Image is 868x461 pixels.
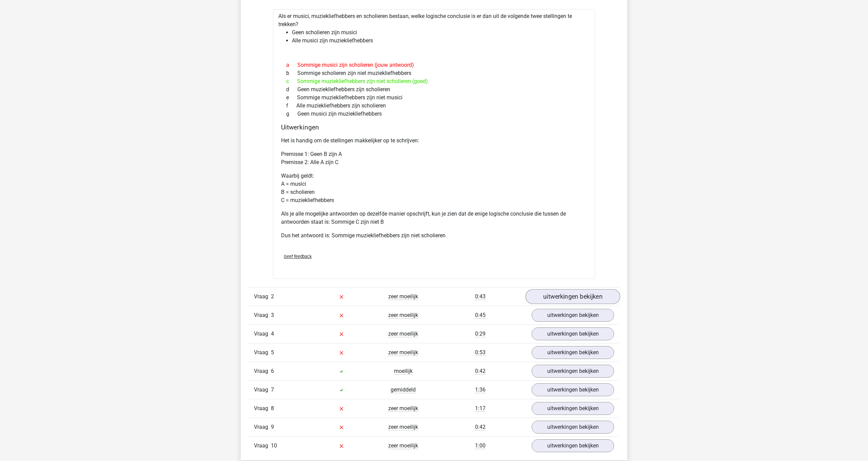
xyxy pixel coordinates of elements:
[286,85,297,94] span: d
[532,309,614,322] a: uitwerkingen bekijken
[281,85,587,94] div: Geen muziekliefhebbers zijn scholieren
[286,102,296,110] span: f
[271,330,274,337] span: 4
[475,293,486,300] span: 0:43
[388,330,418,337] span: zeer moeilijk
[281,69,587,77] div: Sommige scholieren zijn niet muziekliefhebbers
[388,405,418,412] span: zeer moeilijk
[281,172,587,204] p: Waarbij geldt: A = musici B = scholieren C = muziekliefhebbers
[254,367,271,375] span: Vraag
[271,424,274,430] span: 9
[286,77,297,85] span: c
[284,254,312,259] span: Geef feedback
[394,368,413,375] span: moeilijk
[281,77,587,85] div: Sommige muziekliefhebbers zijn niet scholieren (goed)
[254,386,271,394] span: Vraag
[273,9,595,279] div: Als er musici, muziekliefhebbers en scholieren bestaan, welke logische conclusie is er dan uit de...
[286,69,297,77] span: b
[475,312,486,319] span: 0:45
[292,28,590,37] li: Geen scholieren zijn musici
[254,404,271,413] span: Vraag
[281,61,587,69] div: Sommige musici zijn scholieren (jouw antwoord)
[281,110,587,118] div: Geen musici zijn muziekliefhebbers
[281,150,587,166] p: Premisse 1: Geen B zijn A Premisse 2: Alle A zijn C
[475,405,486,412] span: 1:17
[254,442,271,450] span: Vraag
[475,386,486,393] span: 1:36
[271,349,274,356] span: 5
[281,94,587,102] div: Sommige muziekliefhebbers zijn niet musici
[281,102,587,110] div: Alle muziekliefhebbers zijn scholieren
[532,365,614,378] a: uitwerkingen bekijken
[532,421,614,434] a: uitwerkingen bekijken
[388,293,418,300] span: zeer moeilijk
[254,311,271,319] span: Vraag
[388,312,418,319] span: zeer moeilijk
[271,386,274,393] span: 7
[532,327,614,340] a: uitwerkingen bekijken
[281,210,587,226] p: Als je alle mogelijke antwoorden op dezelfde manier opschrijft, kun je zien dat de enige logische...
[254,330,271,338] span: Vraag
[281,137,587,145] p: Het is handig om de stellingen makkelijker op te schrijven:
[475,424,486,430] span: 0:42
[286,61,297,69] span: a
[475,349,486,356] span: 0:53
[281,232,587,240] p: Dus het antwoord is: Sommige muziekliefhebbers zijn niet scholieren
[526,289,620,304] a: uitwerkingen bekijken
[475,368,486,375] span: 0:42
[286,94,297,102] span: e
[271,368,274,374] span: 6
[254,423,271,431] span: Vraag
[292,37,590,45] li: Alle musici zijn muziekliefhebbers
[532,439,614,452] a: uitwerkingen bekijken
[254,293,271,301] span: Vraag
[475,330,486,337] span: 0:29
[286,110,297,118] span: g
[271,312,274,318] span: 3
[281,123,587,131] h4: Uitwerkingen
[388,349,418,356] span: zeer moeilijk
[475,442,486,449] span: 1:00
[254,348,271,357] span: Vraag
[388,442,418,449] span: zeer moeilijk
[532,383,614,396] a: uitwerkingen bekijken
[532,346,614,359] a: uitwerkingen bekijken
[532,402,614,415] a: uitwerkingen bekijken
[271,405,274,412] span: 8
[388,424,418,430] span: zeer moeilijk
[391,386,416,393] span: gemiddeld
[271,442,277,449] span: 10
[271,293,274,300] span: 2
